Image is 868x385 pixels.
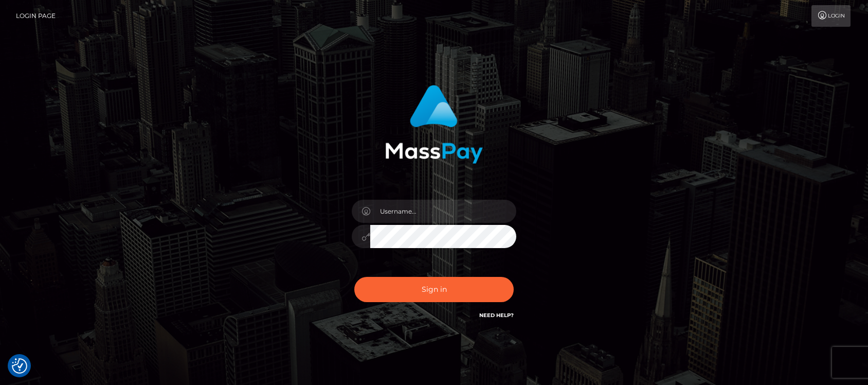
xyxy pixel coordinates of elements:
[811,5,851,27] a: Login
[16,5,56,27] a: Login Page
[12,358,27,374] img: Revisit consent button
[479,312,514,319] a: Need Help?
[354,277,514,302] button: Sign in
[12,358,27,374] button: Consent Preferences
[385,85,483,164] img: MassPay Login
[370,200,516,223] input: Username...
